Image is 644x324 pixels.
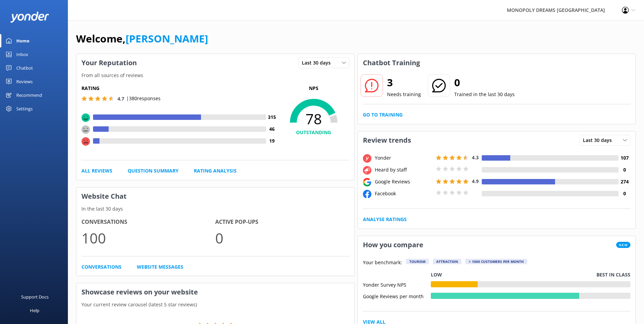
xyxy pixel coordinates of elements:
h4: 0 [619,166,630,174]
div: Reviews [16,75,33,88]
div: Attraction [433,259,461,264]
a: Website Messages [137,263,183,271]
p: 100 [81,227,215,249]
h4: 46 [266,125,278,133]
p: NPS [278,85,349,92]
div: Chatbot [16,61,33,75]
h3: Showcase reviews on your website [76,283,354,301]
h4: 0 [619,190,630,197]
div: Google Reviews per month [363,293,431,299]
a: Conversations [81,263,122,271]
p: 0 [215,227,349,249]
div: Yonder Survey NPS [363,281,431,287]
h3: Website Chat [76,187,354,205]
h4: Conversations [81,218,215,227]
h2: 0 [454,74,515,91]
div: Google Reviews [373,178,434,185]
h1: Welcome, [76,31,208,47]
div: Heard by staff [373,166,434,174]
h3: How you compare [358,236,428,254]
div: Tourism [406,259,429,264]
h3: Review trends [358,131,416,149]
div: Help [30,304,39,317]
span: New [616,242,630,248]
p: Low [431,271,442,278]
div: Support Docs [21,290,49,304]
h4: 315 [266,113,278,121]
h4: 107 [619,154,630,162]
h4: OUTSTANDING [278,129,349,136]
div: Settings [16,102,33,115]
span: 4.7 [117,95,124,102]
span: 78 [278,110,349,127]
h2: 3 [387,74,421,91]
span: Last 30 days [583,137,616,144]
h3: Chatbot Training [358,54,425,72]
p: Best in class [596,271,630,278]
a: Question Summary [128,167,179,175]
div: Facebook [373,190,434,197]
div: Home [16,34,30,48]
h4: 19 [266,137,278,145]
h4: 274 [619,178,630,185]
a: Analyse Ratings [363,216,407,223]
p: Your benchmark: [363,259,402,267]
p: From all sources of reviews [76,72,354,79]
h5: Rating [81,85,278,92]
a: [PERSON_NAME] [126,32,208,46]
p: Needs training [387,91,421,98]
p: Your current review carousel (latest 5 star reviews) [76,301,354,308]
a: Go to Training [363,111,403,119]
div: Inbox [16,48,28,61]
div: Yonder [373,154,434,162]
div: > 1000 customers per month [465,259,527,264]
h4: Active Pop-ups [215,218,349,227]
h3: Your Reputation [76,54,142,72]
p: | 380 responses [126,95,161,102]
span: 4.3 [472,154,479,161]
a: Rating Analysis [194,167,237,175]
p: In the last 30 days [76,205,354,213]
div: Recommend [16,88,42,102]
span: 4.9 [472,178,479,184]
a: All Reviews [81,167,112,175]
img: yonder-white-logo.png [10,12,49,23]
p: Trained in the last 30 days [454,91,515,98]
span: Last 30 days [302,59,335,67]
